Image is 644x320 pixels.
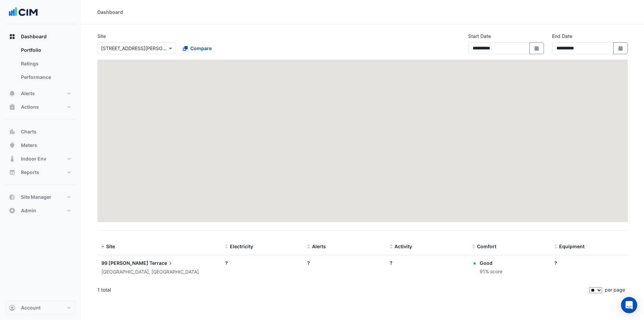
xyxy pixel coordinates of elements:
[21,155,46,162] span: Indoor Env
[312,243,326,249] span: Alerts
[5,125,76,138] button: Charts
[5,43,76,87] div: Dashboard
[9,142,16,149] app-icon: Meters
[225,259,300,266] div: ?
[21,207,36,214] span: Admin
[9,128,16,135] app-icon: Charts
[178,42,216,54] button: Compare
[101,260,148,266] span: 99 [PERSON_NAME]
[230,243,253,249] span: Electricity
[97,8,123,16] div: Dashboard
[9,207,16,214] app-icon: Admin
[307,259,382,266] div: ?
[554,259,629,266] div: ?
[534,45,540,51] fa-icon: Select Date
[5,204,76,217] button: Admin
[97,281,588,298] div: 1 total
[9,194,16,200] app-icon: Site Manager
[21,90,35,97] span: Alerts
[106,243,115,249] span: Site
[16,57,76,70] a: Ratings
[5,30,76,43] button: Dashboard
[390,259,464,266] div: ?
[21,304,41,311] span: Account
[395,243,412,249] span: Activity
[480,268,502,276] div: 91% score
[21,142,37,149] span: Meters
[16,43,76,57] a: Portfolio
[9,169,16,176] app-icon: Reports
[21,33,47,40] span: Dashboard
[9,90,16,97] app-icon: Alerts
[21,128,37,135] span: Charts
[5,138,76,152] button: Meters
[101,268,217,276] div: [GEOGRAPHIC_DATA], [GEOGRAPHIC_DATA]
[9,155,16,162] app-icon: Indoor Env
[5,100,76,114] button: Actions
[618,45,624,51] fa-icon: Select Date
[21,194,51,200] span: Site Manager
[9,33,16,40] app-icon: Dashboard
[552,33,572,40] label: End Date
[97,33,106,40] label: Site
[5,87,76,100] button: Alerts
[5,166,76,179] button: Reports
[21,104,39,110] span: Actions
[8,5,39,19] img: Company Logo
[149,259,174,267] span: Terrace
[5,190,76,204] button: Site Manager
[5,301,76,315] button: Account
[5,152,76,166] button: Indoor Env
[16,70,76,84] a: Performance
[9,104,16,110] app-icon: Actions
[480,259,502,266] div: Good
[477,243,496,249] span: Comfort
[190,45,212,52] span: Compare
[621,297,637,313] div: Open Intercom Messenger
[21,169,39,176] span: Reports
[605,287,625,293] span: per page
[559,243,585,249] span: Equipment
[468,33,491,40] label: Start Date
